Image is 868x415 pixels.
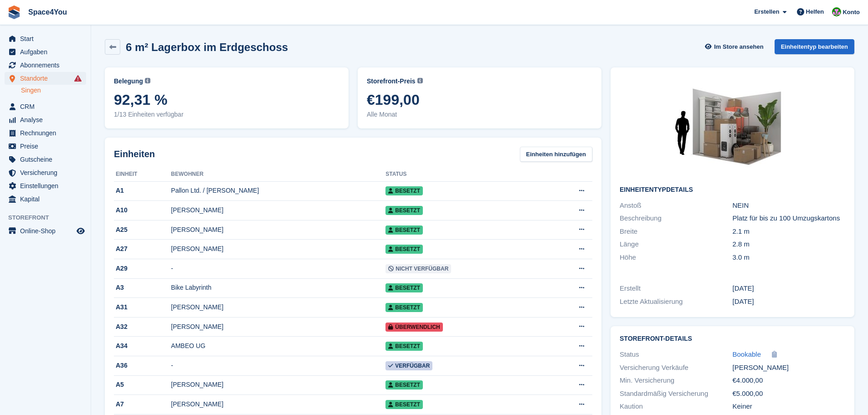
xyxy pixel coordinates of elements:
span: Besetzt [385,206,423,215]
div: A5 [114,380,171,389]
a: menu [5,72,86,85]
div: [PERSON_NAME] [171,380,385,389]
a: menu [5,32,86,45]
span: Online-Shop [20,225,75,237]
span: Gutscheine [20,153,75,166]
div: Beschreibung [620,213,732,224]
a: menu [5,46,86,58]
span: Aufgaben [20,46,75,58]
div: A31 [114,302,171,312]
a: menu [5,100,86,113]
span: Besetzt [385,303,423,312]
div: €5.000,00 [733,389,845,399]
div: A36 [114,361,171,370]
div: €4.000,00 [733,375,845,386]
div: [PERSON_NAME] [733,363,845,373]
a: Space4You [25,5,71,20]
span: CRM [20,100,75,113]
div: A34 [114,341,171,351]
div: [PERSON_NAME] [171,302,385,312]
div: Platz für bis zu 100 Umzugskartons [733,213,845,224]
span: Besetzt [385,283,423,292]
a: menu [5,127,86,139]
h2: 6 m² Lagerbox im Erdgeschoss [126,41,288,53]
a: menu [5,59,86,72]
span: Versicherung [20,166,75,179]
img: 6,0%20qm-unit.jpg [664,77,801,179]
span: Helfen [806,7,824,16]
a: Singen [21,86,86,95]
div: Versicherung Verkäufe [620,363,732,373]
div: [PERSON_NAME] [171,400,385,409]
div: Breite [620,226,732,237]
div: Pallon Ltd. / [PERSON_NAME] [171,186,385,195]
span: Überwendlich [385,323,442,332]
div: [PERSON_NAME] [171,244,385,254]
span: Alle Monat [367,110,592,119]
span: Besetzt [385,380,423,389]
span: Erstellen [754,7,779,16]
span: Nicht verfügbar [385,264,451,273]
div: A32 [114,322,171,332]
span: Bookable [733,350,761,358]
h2: Einheitentypdetails [620,186,845,194]
div: [DATE] [733,297,845,307]
div: [PERSON_NAME] [171,205,385,215]
div: Keiner [733,401,845,412]
h2: Einheiten [114,147,155,161]
span: Besetzt [385,245,423,254]
div: 2.8 m [733,239,845,250]
div: A29 [114,264,171,273]
span: Besetzt [385,225,423,235]
a: menu [5,166,86,179]
span: Abonnements [20,59,75,72]
span: Im Store ansehen [714,42,763,51]
a: Vorschau-Shop [75,225,86,236]
a: menu [5,113,86,126]
div: AMBEO UG [171,341,385,351]
span: Besetzt [385,400,423,409]
span: Belegung [114,77,143,86]
img: Luca-André Talhoff [832,7,841,16]
span: 92,31 % [114,92,339,108]
span: Storefront [8,213,91,222]
div: Status [620,349,732,360]
div: A27 [114,244,171,254]
a: Speisekarte [5,225,86,237]
div: 2.1 m [733,226,845,237]
div: [PERSON_NAME] [171,225,385,235]
div: [PERSON_NAME] [171,322,385,332]
span: Storefront-Preis [367,77,416,86]
span: €199,00 [367,92,592,108]
div: Länge [620,239,732,250]
a: Einheiten hinzufügen [520,147,592,162]
a: Im Store ansehen [704,39,767,54]
a: menu [5,153,86,166]
td: - [171,356,385,376]
img: icon-info-grey-7440780725fd019a000dd9b08b2336e03edf1995a4989e88bcd33f0948082b44.svg [417,78,423,83]
a: menu [5,140,86,153]
th: Status [385,167,545,182]
div: Letzte Aktualisierung [620,297,732,307]
div: Standardmäßig Versicherung [620,389,732,399]
td: - [171,259,385,279]
span: Standorte [20,72,75,85]
div: Bike Labyrinth [171,283,385,292]
div: NEIN [733,200,845,211]
div: Kaution [620,401,732,412]
span: Verfügbar [385,361,432,370]
div: Anstoß [620,200,732,211]
a: Bookable [733,349,761,360]
div: A1 [114,186,171,195]
span: Kapital [20,193,75,205]
span: Rechnungen [20,127,75,139]
span: Start [20,32,75,45]
span: Einstellungen [20,179,75,192]
img: stora-icon-8386f47178a22dfd0bd8f6a31ec36ba5ce8667c1dd55bd0f319d3a0aa187defe.svg [7,5,21,19]
img: icon-info-grey-7440780725fd019a000dd9b08b2336e03edf1995a4989e88bcd33f0948082b44.svg [145,78,150,83]
span: Preise [20,140,75,153]
div: A25 [114,225,171,235]
th: Einheit [114,167,171,182]
div: 3.0 m [733,252,845,263]
span: Besetzt [385,342,423,351]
